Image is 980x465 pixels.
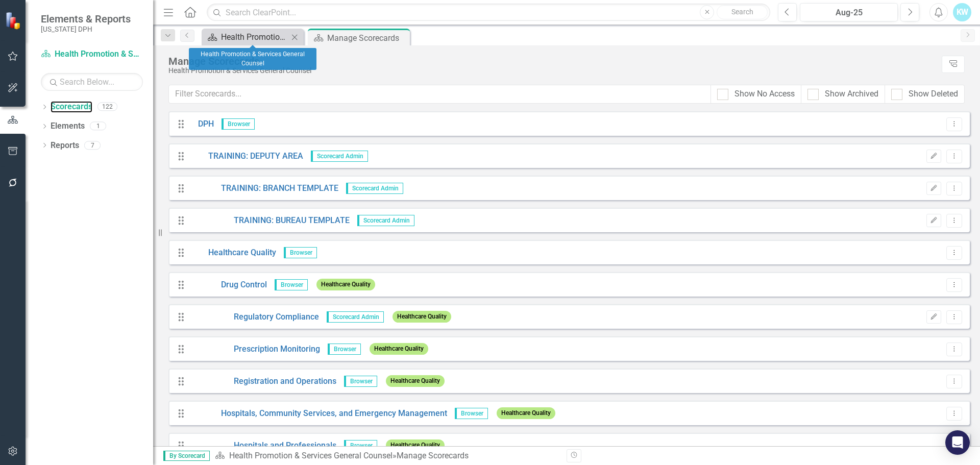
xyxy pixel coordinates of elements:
[316,279,375,290] span: Healthcare Quality
[311,151,368,162] span: Scorecard Admin
[370,343,428,355] span: Healthcare Quality
[84,141,101,150] div: 7
[168,85,711,104] input: Filter Scorecards...
[190,247,276,259] a: Healthcare Quality
[51,140,79,152] a: Reports
[190,183,338,194] a: TRAINING: BRANCH TEMPLATE
[386,375,445,387] span: Healthcare Quality
[731,8,753,16] span: Search
[221,31,288,43] div: Health Promotion & Services General Counsel
[497,407,555,419] span: Healthcare Quality
[284,247,317,258] span: Browser
[168,56,937,67] div: Manage Scorecards
[190,408,447,420] a: Hospitals, Community Services, and Emergency Management
[222,118,255,130] span: Browser
[275,279,308,290] span: Browser
[5,12,23,30] img: ClearPoint Strategy
[393,311,451,323] span: Healthcare Quality
[41,13,131,25] span: Elements & Reports
[97,103,117,111] div: 122
[204,31,288,43] a: Health Promotion & Services General Counsel
[734,88,795,100] div: Show No Access
[800,3,898,21] button: Aug-25
[190,440,336,452] a: Hospitals and Professionals
[953,3,971,21] button: KW
[189,48,316,70] div: Health Promotion & Services General Counsel
[168,67,937,75] div: Health Promotion & Services General Counsel
[386,439,445,451] span: Healthcare Quality
[190,215,350,227] a: TRAINING: BUREAU TEMPLATE
[190,118,214,130] a: DPH
[190,311,319,323] a: Regulatory Compliance
[90,122,106,131] div: 1
[51,120,85,132] a: Elements
[207,4,770,21] input: Search ClearPoint...
[215,450,559,462] div: » Manage Scorecards
[455,408,488,419] span: Browser
[190,279,267,291] a: Drug Control
[803,7,894,19] div: Aug-25
[825,88,878,100] div: Show Archived
[229,451,393,460] a: Health Promotion & Services General Counsel
[945,430,970,455] div: Open Intercom Messenger
[909,88,958,100] div: Show Deleted
[190,344,320,355] a: Prescription Monitoring
[51,101,92,113] a: Scorecards
[344,376,377,387] span: Browser
[717,5,768,19] button: Search
[327,311,384,323] span: Scorecard Admin
[344,440,377,451] span: Browser
[41,73,143,91] input: Search Below...
[328,344,361,355] span: Browser
[327,32,407,44] div: Manage Scorecards
[190,376,336,387] a: Registration and Operations
[190,151,303,162] a: TRAINING: DEPUTY AREA
[346,183,403,194] span: Scorecard Admin
[163,451,210,461] span: By Scorecard
[41,48,143,60] a: Health Promotion & Services General Counsel
[41,25,131,33] small: [US_STATE] DPH
[357,215,414,226] span: Scorecard Admin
